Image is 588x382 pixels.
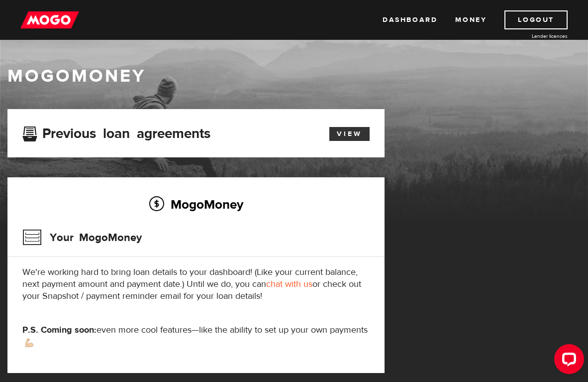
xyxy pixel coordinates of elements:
[493,32,568,40] a: Lender licences
[383,10,437,29] a: Dashboard
[329,127,370,141] a: View
[22,225,142,251] h3: Your MogoMoney
[546,340,588,382] iframe: LiveChat chat widget
[22,266,370,302] p: We're working hard to bring loan details to your dashboard! (Like your current balance, next paym...
[7,66,581,87] h1: MogoMoney
[504,10,568,29] a: Logout
[25,339,33,347] img: strong arm emoji
[455,10,487,29] a: Money
[22,324,370,348] p: even more cool features—like the ability to set up your own payments
[22,324,97,336] strong: P.S. Coming soon:
[20,10,79,29] img: mogo_logo-11ee424be714fa7cbb0f0f49df9e16ec.png
[22,126,210,138] h3: Previous loan agreements
[22,194,370,215] h2: MogoMoney
[266,278,312,290] a: chat with us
